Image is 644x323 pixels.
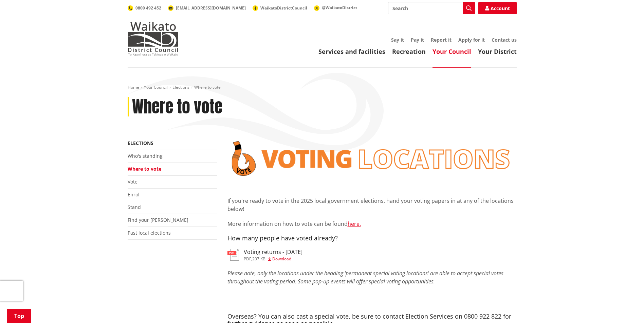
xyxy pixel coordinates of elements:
a: Vote [128,178,137,185]
h1: Where to vote [132,97,222,117]
a: @WaikatoDistrict [314,5,357,10]
a: Report it [431,37,452,43]
a: 0800 492 452 [128,5,161,11]
nav: breadcrumb [128,85,517,90]
a: Your Council [144,84,168,90]
span: pdf [244,256,251,262]
div: , [244,257,302,261]
a: Enrol [128,191,140,198]
a: Recreation [392,47,426,56]
h3: Voting returns - [DATE] [244,249,302,255]
a: Your Council [433,47,471,56]
em: Please note, only the locations under the heading 'permanent special voting locations' are able t... [227,270,503,285]
a: here. [348,220,361,228]
a: Services and facilities [318,47,385,56]
span: 207 KB [252,256,265,262]
img: voting locations banner [227,137,517,180]
span: WaikatoDistrictCouncil [260,5,307,11]
a: Apply for it [458,37,485,43]
a: Top [7,309,31,323]
a: Where to vote [128,166,161,172]
a: Who's standing [128,153,163,159]
h4: How many people have voted already? [227,235,517,242]
p: More information on how to vote can be found [227,220,517,228]
img: Waikato District Council - Te Kaunihera aa Takiwaa o Waikato [128,22,179,56]
a: Account [478,2,517,14]
a: Home [128,84,139,90]
a: Past local elections [128,230,171,236]
span: Where to vote [194,84,221,90]
a: WaikatoDistrictCouncil [253,5,307,11]
a: Contact us [492,37,517,43]
a: Your District [478,47,517,56]
span: [EMAIL_ADDRESS][DOMAIN_NAME] [176,5,246,11]
a: Say it [391,37,404,43]
a: Pay it [411,37,424,43]
a: Stand [128,204,141,210]
img: document-pdf.svg [227,249,239,261]
span: Download [272,256,291,262]
a: Elections [172,84,189,90]
span: @WaikatoDistrict [322,5,357,10]
a: Voting returns - [DATE] pdf,207 KB Download [227,249,302,261]
p: If you're ready to vote in the 2025 local government elections, hand your voting papers in at any... [227,197,517,213]
a: [EMAIL_ADDRESS][DOMAIN_NAME] [168,5,246,11]
a: Find your [PERSON_NAME] [128,217,188,223]
a: Elections [128,140,153,146]
span: 0800 492 452 [135,5,161,11]
input: Search input [388,2,475,14]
